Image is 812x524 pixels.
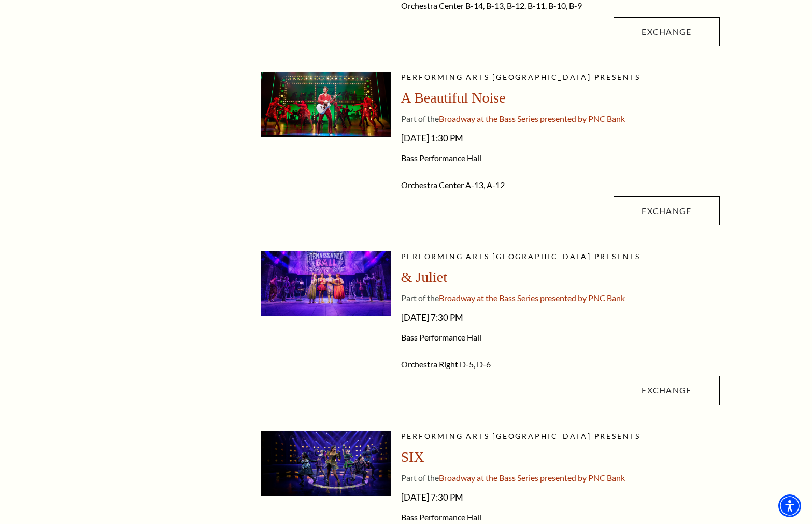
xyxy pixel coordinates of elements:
[401,130,720,147] span: [DATE] 1:30 PM
[401,252,641,261] span: Performing Arts [GEOGRAPHIC_DATA] presents
[465,1,582,10] span: B-14, B-13, B-12, B-11, B-10, B-9
[614,196,719,225] a: Exchange
[614,376,719,405] a: Exchange
[261,72,391,137] img: abn-pdp_desktop-1600x800.jpg
[614,17,719,46] a: Exchange
[261,431,391,496] img: A vibrant stage performance featuring six women in colorful, embellished costumes, singing and da...
[439,473,625,483] span: Broadway at the Bass Series presented by PNC Bank
[465,180,505,190] span: A-13, A-12
[261,251,391,316] img: A vibrant stage scene from a musical featuring performers in colorful costumes, with a backdrop d...
[401,90,506,106] span: A Beautiful Noise
[460,359,491,369] span: D-5, D-6
[401,114,439,123] span: Part of the
[401,309,720,326] span: [DATE] 7:30 PM
[401,293,439,303] span: Part of the
[401,489,720,506] span: [DATE] 7:30 PM
[401,512,720,522] span: Bass Performance Hall
[401,473,439,483] span: Part of the
[439,114,625,123] span: Broadway at the Bass Series presented by PNC Bank
[439,293,625,303] span: Broadway at the Bass Series presented by PNC Bank
[401,359,458,369] span: Orchestra Right
[401,332,720,343] span: Bass Performance Hall
[401,432,641,441] span: Performing Arts [GEOGRAPHIC_DATA] presents
[401,449,424,465] span: SIX
[778,494,801,517] div: Accessibility Menu
[401,73,641,81] span: Performing Arts [GEOGRAPHIC_DATA] presents
[401,180,464,190] span: Orchestra Center
[401,1,464,10] span: Orchestra Center
[401,269,447,285] span: & Juliet
[401,153,720,163] span: Bass Performance Hall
